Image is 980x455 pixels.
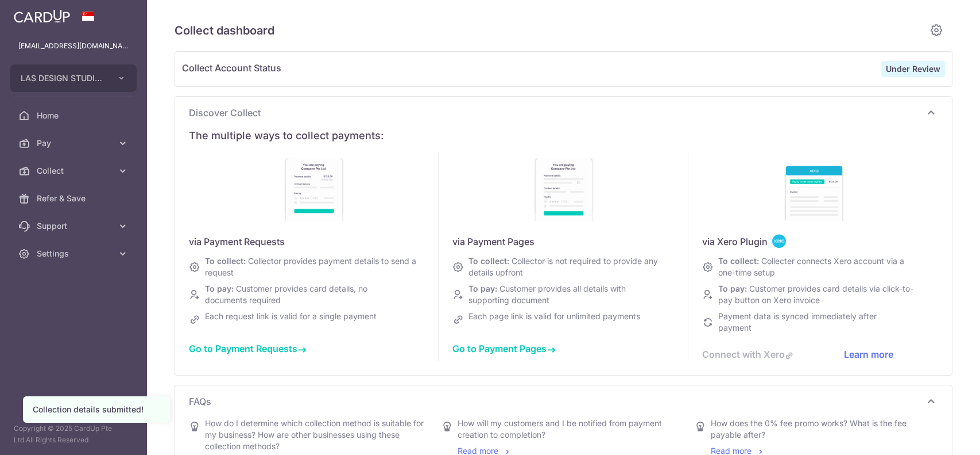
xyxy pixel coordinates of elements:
span: Each request link is valid for a single payment [205,311,377,321]
span: Collector is not required to provide any details upfront [468,256,658,277]
span: Payment data is synced immediately after payment [718,311,877,332]
img: discover-payment-pages-940d318898c69d434d935dddd9c2ffb4de86cb20fe041a80db9227a4a91428ac.jpg [529,152,598,221]
button: LAS DESIGN STUDIO PTE. LTD. [10,64,137,92]
span: Settings [37,248,113,259]
div: via Payment Pages [452,235,688,248]
span: To pay: [718,284,747,293]
div: How do I determine which collection method is suitable for my business? How are other businesses ... [205,418,425,452]
div: Collection details submitted! [33,404,160,415]
div: The multiple ways to collect payments: [189,129,938,143]
span: Discover Collect [189,106,924,120]
span: Collect [37,165,113,177]
div: How does the 0% fee promo works? What is the fee payable after? [711,418,931,441]
span: To pay: [205,284,234,293]
span: To collect: [205,256,246,266]
span: To pay: [468,284,497,293]
p: FAQs [189,395,938,408]
span: Customer provides all details with supporting document [468,284,626,305]
p: Discover Collect [189,106,938,120]
a: Go to Payment Pages [452,343,556,354]
span: Customer provides card details, no documents required [205,284,367,305]
span: Each page link is valid for unlimited payments [468,311,640,321]
div: How will my customers and I be notified from payment creation to completion? [458,418,678,441]
div: Discover Collect [189,124,938,366]
img: discover-payment-requests-886a7fde0c649710a92187107502557eb2ad8374a8eb2e525e76f9e186b9ffba.jpg [279,152,348,221]
span: Pay [37,137,113,149]
a: Go to Payment Requests [189,343,307,354]
span: Collecter connects Xero account via a one-time setup [718,256,904,277]
span: Collect Account Status [182,61,881,77]
p: [EMAIL_ADDRESS][DOMAIN_NAME] [18,40,129,52]
div: via Payment Requests [189,235,438,248]
span: LAS DESIGN STUDIO PTE. LTD. [21,72,106,84]
span: Collector provides payment details to send a request [205,256,416,277]
img: CardUp [14,9,70,23]
span: Support [37,220,113,232]
img: discover-xero-sg-b5e0f4a20565c41d343697c4b648558ec96bb2b1b9ca64f21e4d1c2465932dfb.jpg [779,152,848,221]
span: Customer provides card details via click-to-pay button on Xero invoice [718,284,913,305]
span: Refer & Save [37,193,113,204]
span: To collect: [468,256,509,266]
span: Home [37,110,113,121]
span: FAQs [189,395,924,408]
span: To collect: [718,256,759,266]
a: Learn more [844,349,893,360]
h5: Collect dashboard [175,21,925,40]
div: via Xero Plugin [702,235,938,248]
strong: Under Review [886,64,940,74]
img: <span class="translation_missing" title="translation missing: en.collect_dashboard.discover.cards... [772,234,786,248]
